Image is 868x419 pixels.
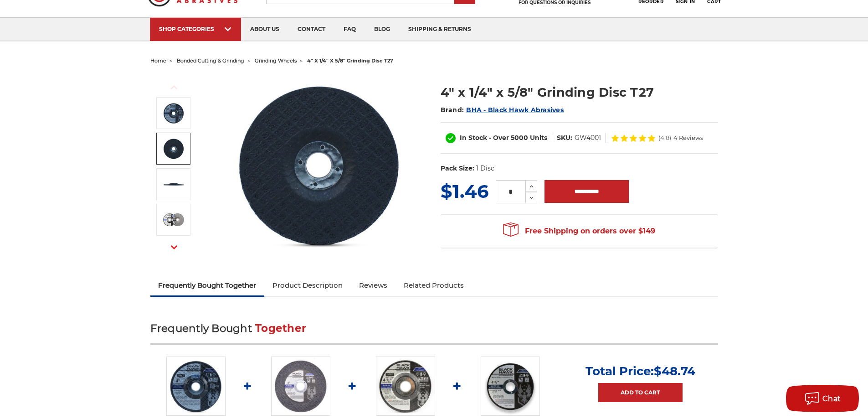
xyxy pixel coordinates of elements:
a: Related Products [395,275,472,295]
a: faq [334,18,365,41]
span: - Over [489,134,509,142]
a: home [150,57,166,64]
a: blog [365,18,399,41]
span: Together [255,322,306,335]
span: Frequently Bought [150,322,252,335]
span: In Stock [460,134,487,142]
img: 4 inch BHA grinding wheels [162,208,185,231]
button: Previous [163,78,185,97]
p: Total Price: [586,364,695,378]
button: Chat [786,385,859,412]
div: SHOP CATEGORIES [159,26,232,32]
img: 1/4 inch thick grinding wheel [162,173,185,196]
span: Brand: [441,106,464,114]
button: Next [163,238,185,257]
dt: SKU: [557,133,572,143]
dt: Pack Size: [441,164,474,173]
img: Black Hawk Abrasives 4 inch grinding wheel [162,137,185,160]
a: grinding wheels [255,57,297,64]
span: 5000 [511,134,528,142]
span: Chat [822,394,841,403]
img: 4" x 1/4" x 5/8" Grinding Disc [166,357,226,416]
a: contact [288,18,334,41]
a: Frequently Bought Together [150,275,265,295]
img: 4" x 1/4" x 5/8" Grinding Disc [228,74,411,256]
a: Reviews [351,275,395,295]
a: shipping & returns [399,18,480,41]
dd: 1 Disc [476,164,494,173]
a: Product Description [264,275,351,295]
span: Units [530,134,547,142]
span: $1.46 [441,180,488,202]
a: BHA - Black Hawk Abrasives [466,106,564,114]
span: 4" x 1/4" x 5/8" grinding disc t27 [307,57,393,64]
a: Add to Cart [598,383,683,402]
a: about us [241,18,288,41]
h1: 4" x 1/4" x 5/8" Grinding Disc T27 [441,83,718,101]
span: $48.74 [654,364,695,378]
a: bonded cutting & grinding [177,57,244,64]
span: 4 Reviews [673,135,703,141]
dd: GW4001 [575,133,601,143]
img: 4" x 1/4" x 5/8" Grinding Disc [162,102,185,124]
span: Free Shipping on orders over $149 [503,222,655,240]
span: (4.8) [658,135,671,141]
